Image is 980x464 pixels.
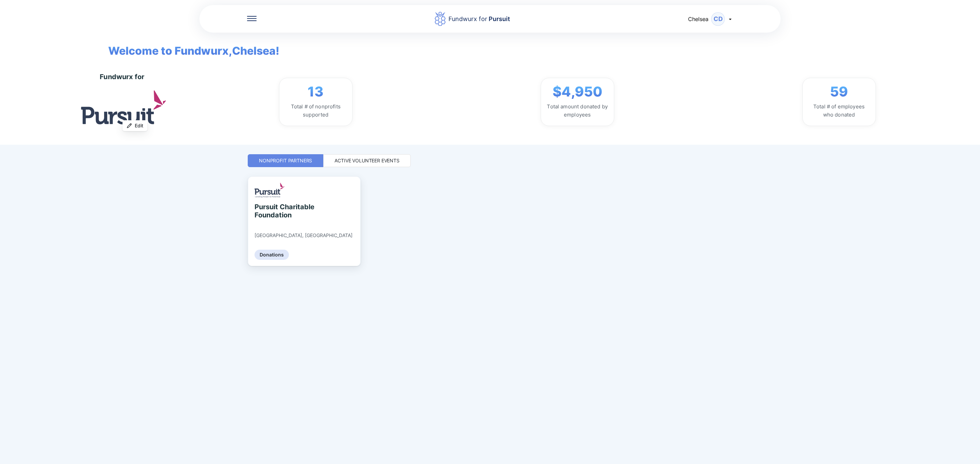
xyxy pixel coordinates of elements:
div: Total amount donated by employees [546,103,608,119]
div: Total # of employees who donated [808,103,870,119]
img: logo.jpg [81,90,166,124]
div: CD [711,12,725,26]
span: Chelsea [688,16,708,22]
div: Total # of nonprofits supported [285,103,347,119]
div: Nonprofit Partners [259,157,312,164]
span: 59 [830,84,848,100]
span: $4,950 [553,84,602,100]
div: Fundwurx for [448,14,510,24]
div: Fundwurx for [100,73,144,81]
span: Edit [135,122,143,129]
div: [GEOGRAPHIC_DATA], [GEOGRAPHIC_DATA] [255,232,353,238]
span: Pursuit [487,15,510,22]
div: Pursuit Charitable Foundation [255,203,317,219]
div: Active Volunteer Events [334,157,399,164]
div: Donations [255,250,289,260]
span: Welcome to Fundwurx, Chelsea ! [98,33,279,59]
button: Edit [122,120,147,131]
span: 13 [308,84,324,100]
